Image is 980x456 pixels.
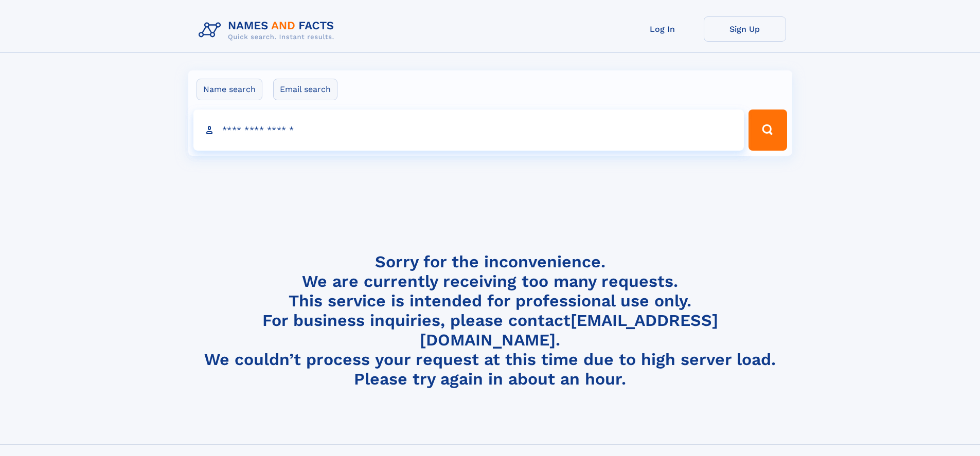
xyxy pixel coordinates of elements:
[704,16,786,42] a: Sign Up
[749,110,787,151] button: Search Button
[194,252,786,389] h4: Sorry for the inconvenience. We are currently receiving too many requests. This service is intend...
[420,311,718,350] a: [EMAIL_ADDRESS][DOMAIN_NAME]
[273,79,337,100] label: Email search
[197,79,262,100] label: Name search
[621,16,704,42] a: Log In
[193,110,744,151] input: search input
[194,16,343,44] img: Logo Names and Facts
